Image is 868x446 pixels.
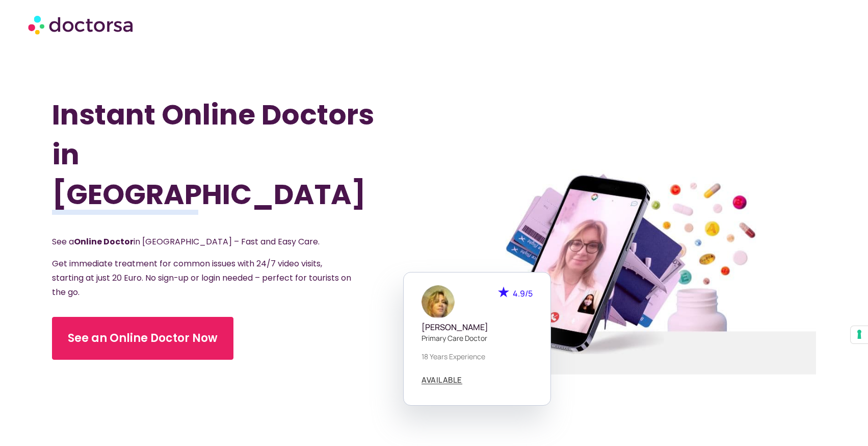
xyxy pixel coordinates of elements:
[513,288,533,299] span: 4.9/5
[422,376,462,384] span: AVAILABLE
[74,236,134,247] strong: Online Doctor
[68,330,218,346] span: See an Online Doctor Now
[52,317,233,360] a: See an Online Doctor Now
[422,333,533,343] p: Primary care doctor
[422,323,533,332] h5: [PERSON_NAME]
[422,376,462,384] a: AVAILABLE
[52,95,377,214] h1: Instant Online Doctors in [GEOGRAPHIC_DATA]
[52,236,320,247] span: See a in [GEOGRAPHIC_DATA] – Fast and Easy Care.
[851,326,868,343] button: Your consent preferences for tracking technologies
[52,258,351,298] span: Get immediate treatment for common issues with 24/7 video visits, starting at just 20 Euro. No si...
[422,351,533,362] p: 18 years experience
